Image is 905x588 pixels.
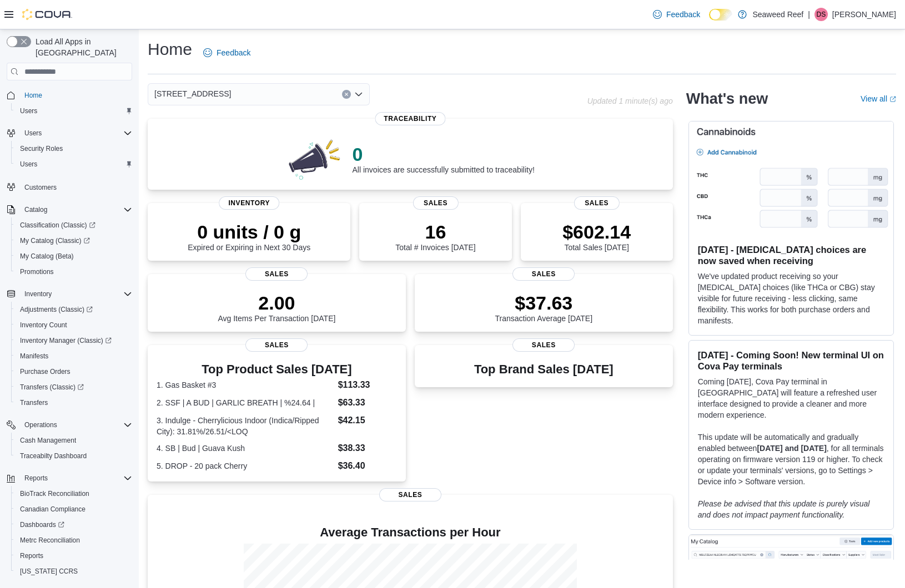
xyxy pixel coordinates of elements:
[698,244,884,266] h3: [DATE] - [MEDICAL_DATA] choices are now saved when receiving
[11,364,137,379] button: Purchase Orders
[20,520,64,529] span: Dashboards
[686,90,768,108] h2: What's new
[16,518,69,531] a: Dashboards
[16,318,72,332] a: Inventory Count
[20,144,63,153] span: Security Roles
[11,548,137,564] button: Reports
[24,474,48,483] span: Reports
[20,203,132,216] span: Catalog
[11,433,137,448] button: Cash Management
[24,183,57,192] span: Customers
[338,414,397,427] dd: $42.15
[217,47,250,58] span: Feedback
[20,180,132,194] span: Customers
[889,96,896,103] svg: External link
[2,87,137,103] button: Home
[16,334,116,347] a: Inventory Manager (Classic)
[16,549,132,562] span: Reports
[2,179,137,195] button: Customers
[16,565,132,578] span: Washington CCRS
[666,9,700,20] span: Feedback
[698,349,884,372] h3: [DATE] - Coming Soon! New terminal UI on Cova Pay terminals
[24,129,42,138] span: Users
[157,526,664,539] h4: Average Transactions per Hour
[20,126,46,140] button: Users
[286,136,344,181] img: 0
[11,141,137,156] button: Security Roles
[16,219,132,232] span: Classification (Classic)
[20,398,48,407] span: Transfers
[157,379,334,391] dt: 1. Gas Basket #3
[11,448,137,464] button: Traceabilty Dashboard
[24,91,42,100] span: Home
[698,432,884,487] p: This update will be automatically and gradually enabled between , for all terminals operating on ...
[20,472,52,485] button: Reports
[16,396,52,409] a: Transfers
[11,564,137,579] button: [US_STATE] CCRS
[16,349,53,363] a: Manifests
[574,196,620,210] span: Sales
[11,317,137,333] button: Inventory Count
[20,489,89,498] span: BioTrack Reconciliation
[832,8,896,21] p: [PERSON_NAME]
[11,103,137,119] button: Users
[338,378,397,392] dd: $113.33
[757,444,826,453] strong: [DATE] and [DATE]
[245,267,308,281] span: Sales
[20,352,48,361] span: Manifests
[16,396,132,409] span: Transfers
[16,534,132,547] span: Metrc Reconciliation
[16,349,132,363] span: Manifests
[16,318,132,332] span: Inventory Count
[16,142,67,155] a: Security Roles
[512,338,575,352] span: Sales
[20,321,67,330] span: Inventory Count
[474,363,614,376] h3: Top Brand Sales [DATE]
[562,221,631,243] p: $602.14
[698,499,870,519] em: Please be advised that this update is purely visual and does not impact payment functionality.
[20,452,87,460] span: Traceabilty Dashboard
[20,88,132,102] span: Home
[814,8,828,21] div: David Schwab
[11,302,137,317] a: Adjustments (Classic)
[16,565,82,578] a: [US_STATE] CCRS
[20,505,86,514] span: Canadian Compliance
[157,443,334,454] dt: 4. SB | Bud | Guava Kush
[11,249,137,264] button: My Catalog (Beta)
[495,292,592,323] div: Transaction Average [DATE]
[16,449,132,463] span: Traceabilty Dashboard
[698,271,884,326] p: We've updated product receiving so your [MEDICAL_DATA] choices (like THCa or CBG) stay visible fo...
[20,89,47,102] a: Home
[11,486,137,501] button: BioTrack Reconciliation
[16,487,94,500] a: BioTrack Reconciliation
[218,292,335,323] div: Avg Items Per Transaction [DATE]
[16,265,58,278] a: Promotions
[16,503,90,516] a: Canadian Compliance
[375,112,445,125] span: Traceability
[16,158,132,171] span: Users
[188,221,310,252] div: Expired or Expiring in Next 30 Days
[16,234,94,247] a: My Catalog (Classic)
[20,221,95,230] span: Classification (Classic)
[16,250,132,263] span: My Catalog (Beta)
[20,160,37,169] span: Users
[395,221,475,252] div: Total # Invoices [DATE]
[11,517,137,533] a: Dashboards
[20,472,132,485] span: Reports
[395,221,475,243] p: 16
[245,338,308,352] span: Sales
[354,90,363,99] button: Open list of options
[16,303,97,316] a: Adjustments (Classic)
[2,286,137,302] button: Inventory
[11,379,137,395] a: Transfers (Classic)
[148,38,192,60] h1: Home
[20,126,132,140] span: Users
[199,42,255,64] a: Feedback
[218,292,335,314] p: 2.00
[338,459,397,473] dd: $36.40
[16,534,84,547] a: Metrc Reconciliation
[16,434,132,447] span: Cash Management
[16,503,132,516] span: Canadian Compliance
[11,348,137,364] button: Manifests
